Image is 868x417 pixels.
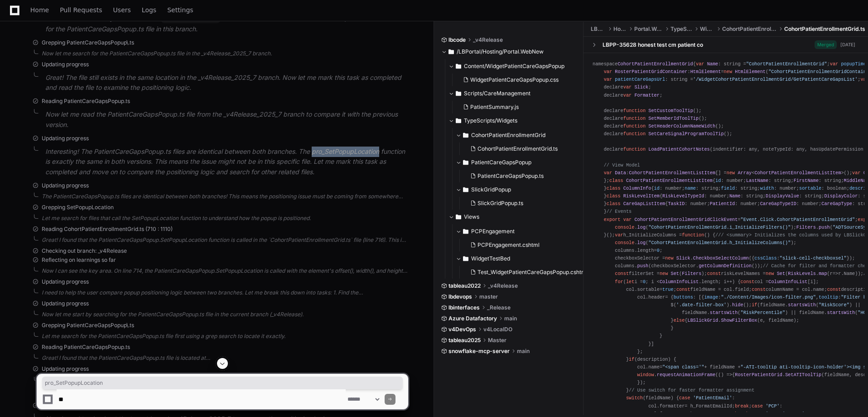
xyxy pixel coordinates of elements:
[710,310,738,315] span: startsWith
[707,61,719,67] span: Name
[696,61,704,67] span: var
[471,255,510,262] span: WidgetTestBed
[657,248,660,253] span: 0
[471,159,531,166] span: PatientCareGapsPopup
[710,201,735,206] span: PatientId
[788,302,816,308] span: startsWith
[662,287,674,292] span: true
[819,225,830,230] span: push
[42,343,130,351] span: Reading PatientCareGapsPopup.ts
[615,271,629,276] span: const
[471,132,545,139] span: CohortPatientEnrollmentGrid
[504,315,517,322] span: main
[60,7,102,13] span: Pull Requests
[741,279,755,285] span: const
[660,271,668,276] span: new
[477,241,540,249] span: PCPEngagement.cshtml
[479,293,498,300] span: master
[629,170,715,176] span: CohortPatientEnrollmentListItem
[467,266,588,279] button: Test_WidgetPatientCareGapsPopup.cshtml
[623,108,646,113] span: function
[819,294,838,300] span: tooltip
[42,193,408,200] div: The PatientCareGapsPopup.ts files are identical between both branches! This means the positioning...
[467,170,579,182] button: PatientCareGapsPopup.ts
[471,228,515,235] span: PCPEngagement
[777,271,785,276] span: Set
[45,13,408,34] p: Good! I've successfully switched to the branch. Now let me mark this task as completed and search...
[470,103,519,111] span: PatientSummary.js
[604,170,612,176] span: var
[754,170,841,176] span: CohortPatientEnrollmentListItem
[477,172,544,180] span: PatientCareGapsPopup.ts
[623,84,632,90] span: var
[45,379,400,387] span: pro_SetPopupLocation
[634,84,648,90] span: Slick
[654,186,660,191] span: id
[799,186,821,191] span: sortable
[448,36,466,44] span: lbcode
[648,240,791,245] span: "CohortPatientEnrollmentGrid.h_InitializeColumns()"
[42,256,116,264] span: Reflecting on learnings so far
[463,157,468,168] svg: Directory
[760,201,796,206] span: CareGapTypeID
[615,225,634,230] span: console
[615,232,623,238] span: var
[784,25,865,33] span: CohortPatientEnrollmentGrid.ts
[735,69,766,74] span: HtmlElement
[634,93,659,98] span: Formatter
[477,145,558,152] span: CohortPatientEnrollmentGrid.ts
[456,115,461,126] svg: Directory
[637,287,660,292] span: sortable
[517,348,530,355] span: main
[448,348,510,355] span: snowflake-mcp-server
[660,279,699,285] span: ColumnInfoList
[617,61,693,67] span: CohortPatientEnrollmentGrid
[768,279,807,285] span: ColumnInfoList
[623,201,665,206] span: CareGapListItem
[794,178,819,183] span: FirstName
[844,271,855,276] span: Name
[459,74,579,86] button: WidgetPatientCareGapsPopup.css
[42,39,134,46] span: Grepping PatientCareGapsPopup\.ts
[668,201,685,206] span: TaskID
[662,193,704,199] span: RiskLevelTypeId
[623,217,632,222] span: var
[685,186,696,191] span: name
[671,271,679,276] span: Set
[690,69,721,74] span: HtmlElement
[682,271,701,276] span: Filters
[448,282,481,289] span: tableau2022
[746,61,827,67] span: "CohortPatientEnrollmentGrid"
[674,318,685,323] span: else
[459,101,579,113] button: PatientSummary.js
[676,287,690,292] span: const
[142,7,156,13] span: Logs
[604,69,612,74] span: var
[456,211,461,222] svg: Directory
[615,69,687,74] span: RosterPatientGridContainer
[615,279,623,285] span: for
[42,135,89,142] span: Updating progress
[607,186,621,191] span: class
[615,77,665,82] span: patientCareGapsUrl
[42,278,89,285] span: Updating progress
[819,271,827,276] span: map
[819,302,849,308] span: "RiskScore"
[167,7,193,13] span: Settings
[604,217,621,222] span: export
[483,326,512,333] span: v4LocalDO
[721,294,815,300] span: "./Content/Images/icon-filter.png"
[752,302,757,308] span: if
[448,293,472,300] span: lbdevops
[42,333,408,340] div: Let me search for the PatientCareGapsPopup.ts file first using a grep search to locate it exactly.
[448,326,476,333] span: v4DevOps
[648,225,791,230] span: "CohortPatientEnrollmentGrid.i_InitializeFilters()"
[607,209,632,214] span: // Events
[42,182,89,189] span: Updating progress
[665,255,673,261] span: new
[477,269,588,276] span: Test_WidgetPatientCareGapsPopup.cshtml
[42,267,408,275] div: Now I can see the key area. On line 714, the PatientCareGapsPopup.SetPopupLocation is called with...
[467,197,579,210] button: SlickGridPopup.ts
[629,357,634,362] span: if
[637,248,654,253] span: length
